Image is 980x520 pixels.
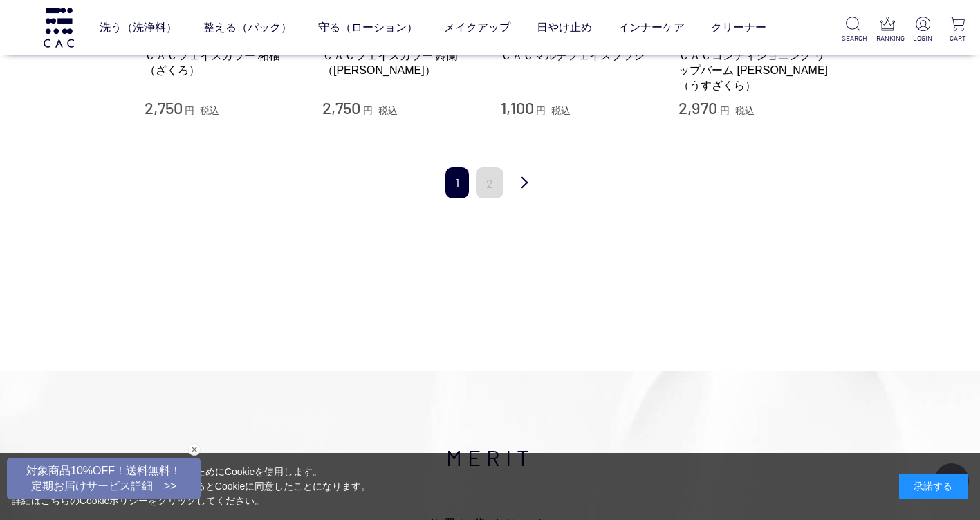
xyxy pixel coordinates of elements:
a: CART [947,17,969,44]
span: 税込 [200,105,219,116]
p: RANKING [876,33,898,44]
p: CART [947,33,969,44]
a: RANKING [876,17,898,44]
span: 2,970 [678,98,717,118]
a: クリーナー [711,8,766,47]
span: 2,750 [145,98,183,118]
a: 次 [510,167,538,200]
a: SEARCH [842,17,864,44]
a: LOGIN [912,17,934,44]
a: 整える（パック） [203,8,292,47]
a: 日やけ止め [537,8,592,47]
p: LOGIN [912,33,934,44]
span: 円 [185,105,194,116]
a: 守る（ローション） [318,8,418,47]
div: 承諾する [899,474,968,499]
span: 1,100 [501,98,534,118]
span: 円 [720,105,730,116]
a: インナーケア [618,8,685,47]
span: 2,750 [322,98,360,118]
span: 円 [363,105,373,116]
a: メイクアップ [444,8,510,47]
a: 洗う（洗浄料） [100,8,177,47]
span: 税込 [735,105,755,116]
p: SEARCH [842,33,864,44]
span: 税込 [378,105,398,116]
a: 2 [476,167,503,198]
span: 円 [536,105,546,116]
img: logo [41,8,76,47]
span: 税込 [551,105,571,116]
span: 1 [445,167,469,198]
